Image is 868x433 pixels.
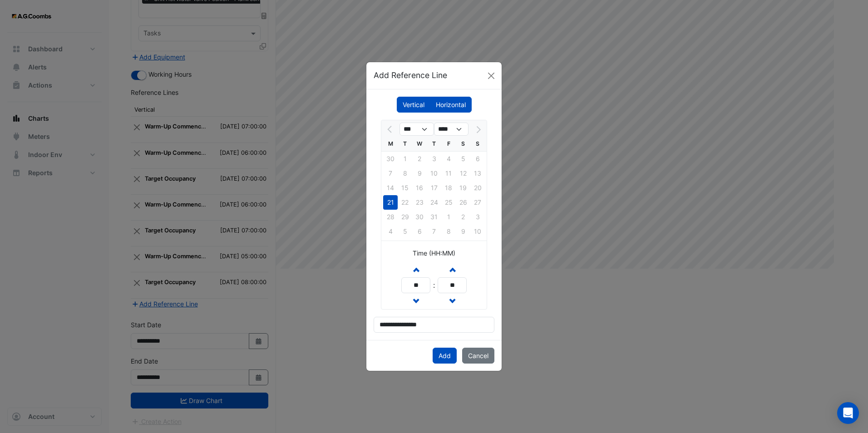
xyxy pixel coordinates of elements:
[438,277,467,293] input: Minutes
[470,137,485,151] div: S
[441,137,456,151] div: F
[374,69,447,81] h5: Add Reference Line
[434,123,469,136] select: Select year
[383,195,398,210] div: 21
[837,402,859,424] div: Open Intercom Messenger
[456,137,470,151] div: S
[433,348,457,364] button: Add
[397,97,430,113] label: Vertical
[398,137,412,151] div: T
[427,137,441,151] div: T
[399,123,434,136] select: Select month
[383,195,398,210] div: Monday, July 21, 2025
[430,97,472,113] label: Horizontal
[484,69,498,83] button: Close
[430,280,438,290] div: :
[413,248,455,258] label: Time (HH:MM)
[401,277,430,293] input: Hours
[462,348,494,364] button: Cancel
[383,137,398,151] div: M
[412,137,427,151] div: W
